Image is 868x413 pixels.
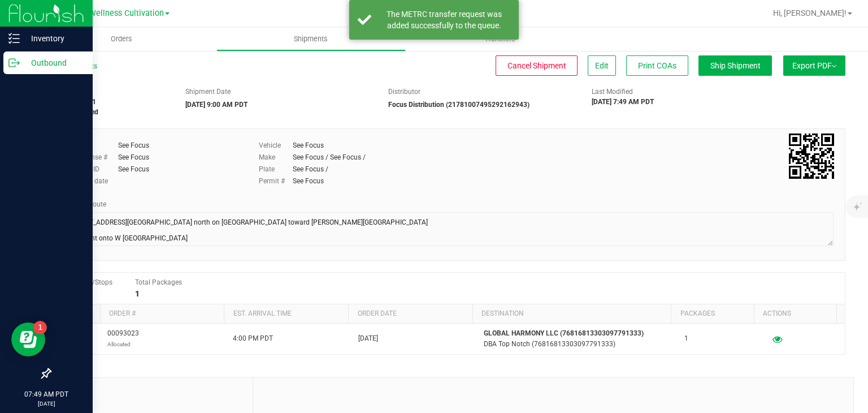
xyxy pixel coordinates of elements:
[496,55,578,76] button: Cancel Shipment
[118,140,149,150] div: See Focus
[710,61,761,70] span: Ship Shipment
[33,321,47,334] iframe: Resource center unread badge
[61,8,164,18] span: Polaris Wellness Cultivation
[20,56,88,70] p: Outbound
[588,55,616,76] button: Edit
[100,304,224,324] th: Order #
[107,339,139,350] p: Allocated
[789,134,834,179] img: Scan me!
[259,152,293,162] label: Make
[592,98,654,106] strong: [DATE] 7:49 AM PDT
[59,386,244,400] span: Notes
[233,333,273,344] span: 4:00 PM PDT
[507,61,566,70] span: Cancel Shipment
[626,55,688,76] button: Print COAs
[671,304,753,324] th: Packages
[783,55,845,76] button: Export PDF
[20,32,88,45] p: Inventory
[358,333,378,344] span: [DATE]
[216,27,406,51] a: Shipments
[754,304,836,324] th: Actions
[638,61,676,70] span: Print COAs
[484,339,671,350] p: DBA Top Notch (76816813303097791333)
[348,304,472,324] th: Order date
[5,389,88,399] p: 07:49 AM PDT
[8,33,20,44] inline-svg: Inventory
[185,87,231,97] label: Shipment Date
[293,176,324,186] div: See Focus
[135,278,182,286] span: Total Packages
[698,55,772,76] button: Ship Shipment
[595,61,609,70] span: Edit
[592,87,633,97] label: Last Modified
[293,152,366,162] div: See Focus / See Focus /
[11,322,45,356] iframe: Resource center
[293,164,328,174] div: See Focus /
[118,152,149,162] div: See Focus
[96,34,147,44] span: Orders
[5,399,88,408] p: [DATE]
[27,27,216,51] a: Orders
[388,101,530,109] strong: Focus Distribution (21781007495292162943)
[293,140,324,150] div: See Focus
[8,57,20,68] inline-svg: Outbound
[484,328,671,339] p: GLOBAL HARMONY LLC (76816813303097791333)
[118,164,149,174] div: See Focus
[135,289,140,298] strong: 1
[259,164,293,174] label: Plate
[259,176,293,186] label: Permit #
[279,34,343,44] span: Shipments
[185,101,248,109] strong: [DATE] 9:00 AM PDT
[388,87,420,97] label: Distributor
[50,87,168,97] span: Shipment #
[684,333,688,344] span: 1
[259,140,293,150] label: Vehicle
[773,8,847,18] span: Hi, [PERSON_NAME]!
[377,8,510,31] div: The METRC transfer request was added successfully to the queue.
[472,304,671,324] th: Destination
[107,328,139,350] span: 00093023
[224,304,348,324] th: Est. arrival time
[789,134,834,179] qrcode: 20250820-001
